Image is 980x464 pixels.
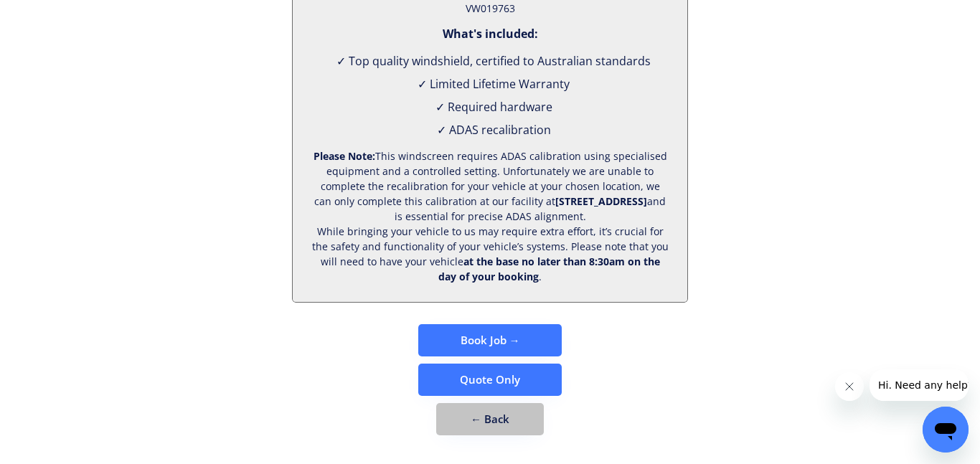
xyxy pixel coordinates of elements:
[311,148,669,284] div: This windscreen requires ADAS calibration using specialised equipment and a controlled setting. U...
[443,26,538,42] div: What's included:
[436,403,544,435] button: ← Back
[314,149,375,163] strong: Please Note:
[438,255,663,283] strong: at the base no later than 8:30am on the day of your booking
[9,10,103,22] span: Hi. Need any help?
[835,372,864,401] iframe: Close message
[555,194,647,208] strong: [STREET_ADDRESS]
[311,49,669,141] div: ✓ Top quality windshield, certified to Australian standards ✓ Limited Lifetime Warranty ✓ Require...
[923,407,969,453] iframe: Button to launch messaging window
[870,369,969,401] iframe: Message from company
[418,324,562,356] button: Book Job →
[418,364,562,396] button: Quote Only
